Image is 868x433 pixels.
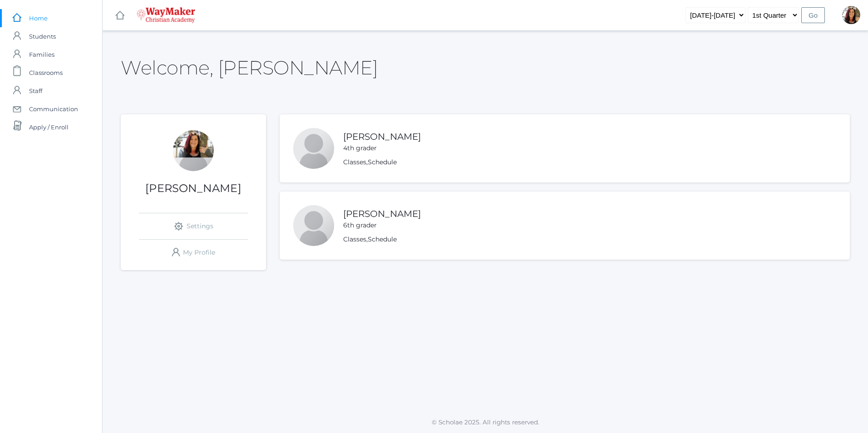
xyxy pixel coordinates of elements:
[343,158,366,166] a: Classes
[293,128,334,169] div: Tallon Pecor
[343,143,421,153] div: 4th grader
[121,182,266,194] h1: [PERSON_NAME]
[293,205,334,246] div: Cole Pecor
[29,64,63,82] span: Classrooms
[29,45,54,64] span: Families
[121,57,378,78] h2: Welcome, [PERSON_NAME]
[368,158,397,166] a: Schedule
[343,235,366,243] a: Classes
[29,27,56,45] span: Students
[801,7,825,23] input: Go
[139,213,248,239] a: Settings
[343,235,421,244] div: ,
[368,235,397,243] a: Schedule
[29,9,48,27] span: Home
[29,82,42,100] span: Staff
[29,118,69,136] span: Apply / Enroll
[842,6,860,24] div: Gina Pecor
[343,157,421,167] div: ,
[343,221,421,230] div: 6th grader
[103,418,868,427] p: © Scholae 2025. All rights reserved.
[173,130,214,171] div: Gina Pecor
[29,100,78,118] span: Communication
[137,7,195,23] img: 4_waymaker-logo-stack-white.png
[343,131,421,142] a: [PERSON_NAME]
[139,240,248,266] a: My Profile
[343,208,421,219] a: [PERSON_NAME]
